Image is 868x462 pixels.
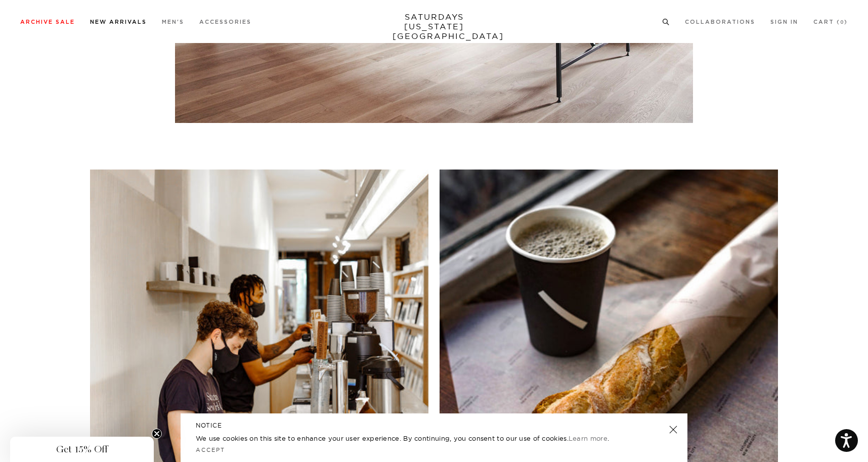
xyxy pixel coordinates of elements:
a: Accessories [199,19,251,25]
h5: NOTICE [196,421,672,430]
div: Get 15% OffClose teaser [10,437,154,462]
span: Get 15% Off [56,443,108,455]
a: New Arrivals [90,19,147,25]
a: Collaborations [685,19,755,25]
a: Archive Sale [20,19,75,25]
a: Cart (0) [813,19,848,25]
a: Men's [162,19,184,25]
a: SATURDAYS[US_STATE][GEOGRAPHIC_DATA] [393,12,476,41]
a: Learn more [569,434,607,442]
p: We use cookies on this site to enhance your user experience. By continuing, you consent to our us... [196,433,636,443]
button: Close teaser [152,429,162,439]
a: Sign In [770,19,798,25]
a: Accept [196,446,225,453]
small: 0 [840,20,844,25]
